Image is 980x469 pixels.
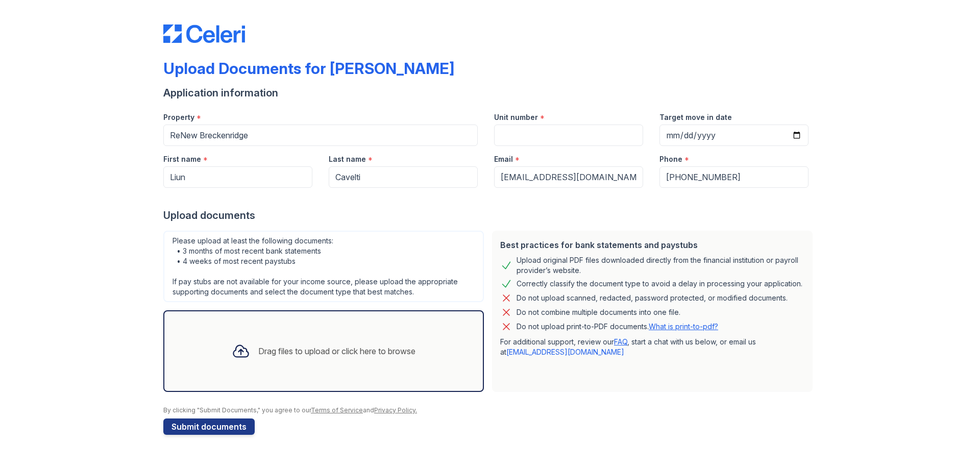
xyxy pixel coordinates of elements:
label: Property [163,112,194,122]
div: Correctly classify the document type to avoid a delay in processing your application. [517,278,802,290]
iframe: chat widget [937,428,970,459]
label: Target move in date [659,112,732,122]
a: FAQ [614,337,627,346]
div: Do not combine multiple documents into one file. [517,306,680,318]
div: Application information [163,86,817,100]
div: By clicking "Submit Documents," you agree to our and [163,406,817,414]
div: Upload original PDF files downloaded directly from the financial institution or payroll provider’... [517,255,804,276]
p: Do not upload print-to-PDF documents. [517,322,718,332]
label: Phone [659,154,682,164]
div: Do not upload scanned, redacted, password protected, or modified documents. [517,292,788,304]
a: Privacy Policy. [374,406,417,414]
a: [EMAIL_ADDRESS][DOMAIN_NAME] [506,348,624,356]
div: Upload Documents for [PERSON_NAME] [163,59,454,78]
label: Last name [329,154,366,164]
a: Terms of Service [311,406,363,414]
label: Unit number [494,112,538,122]
a: What is print-to-pdf? [649,322,718,331]
div: Please upload at least the following documents: • 3 months of most recent bank statements • 4 wee... [163,231,484,302]
label: First name [163,154,201,164]
button: Submit documents [163,418,255,435]
div: Best practices for bank statements and paystubs [500,239,804,251]
div: Upload documents [163,208,817,223]
img: CE_Logo_Blue-a8612792a0a2168367f1c8372b55b34899dd931a85d93a1a3d3e32e68fde9ad4.png [163,24,245,43]
div: Drag files to upload or click here to browse [258,345,415,357]
label: Email [494,154,513,164]
p: For additional support, review our , start a chat with us below, or email us at [500,337,804,357]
